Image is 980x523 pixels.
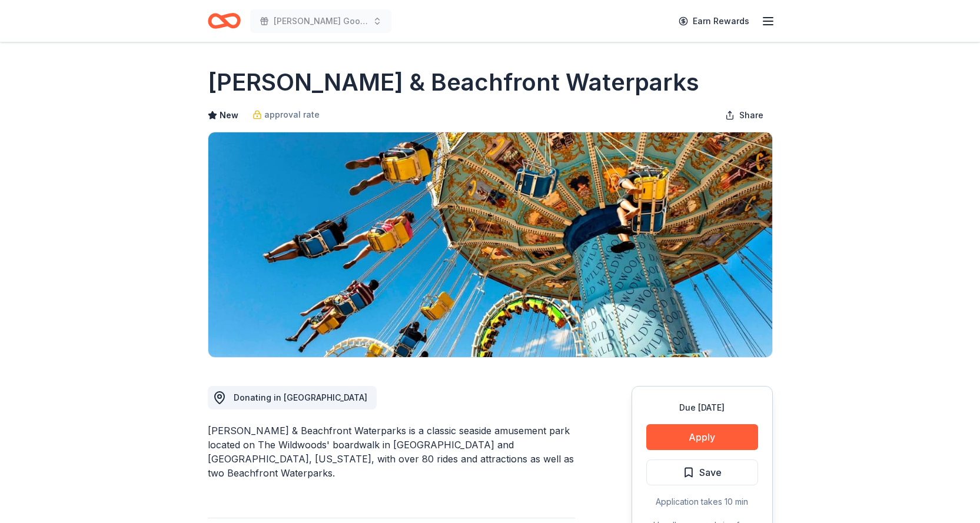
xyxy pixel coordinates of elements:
div: [PERSON_NAME] & Beachfront Waterparks is a classic seaside amusement park located on The Wildwood... [208,424,575,480]
button: Apply [646,424,758,450]
button: [PERSON_NAME] Goods & Services Auction [250,9,391,33]
span: approval rate [264,108,320,122]
a: Home [208,7,241,35]
a: Earn Rewards [672,11,756,32]
h1: [PERSON_NAME] & Beachfront Waterparks [208,66,699,99]
button: Share [716,104,773,127]
a: approval rate [253,108,320,122]
div: Due [DATE] [646,401,758,415]
img: Image for Morey's Piers & Beachfront Waterparks [208,132,772,357]
span: New [220,108,238,122]
span: Donating in [GEOGRAPHIC_DATA] [234,392,367,402]
button: Save [646,459,758,485]
span: Share [739,108,763,122]
div: Application takes 10 min [646,495,758,509]
span: [PERSON_NAME] Goods & Services Auction [274,14,368,28]
span: Save [699,465,722,480]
